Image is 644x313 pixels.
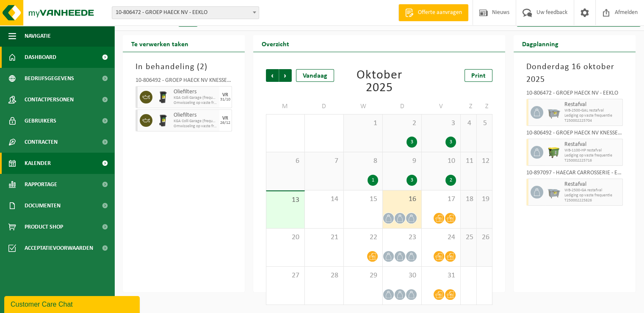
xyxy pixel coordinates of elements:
span: 30 [387,271,417,280]
span: 19 [481,195,488,204]
span: 8 [348,156,378,166]
span: 27 [271,271,300,280]
span: WB-2500-GA restafval [564,188,620,193]
span: Omwisseling op vaste frequentie (incl. verwerking) [174,101,217,106]
div: 10-806492 - GROEP HAECK NV KNESSELARE - AALTER [135,78,232,86]
span: WB-1100-HP restafval [564,148,620,153]
span: 6 [271,156,300,166]
div: 10-897097 - HAECAR CARROSSERIE - EEKLO [526,170,623,179]
span: 11 [465,156,472,166]
span: Bedrijfsgegevens [25,68,74,89]
span: T250002225704 [564,118,620,123]
span: WB-2500-GAL restafval [564,108,620,113]
span: 22 [348,233,378,242]
span: 10 [426,156,456,166]
a: Offerte aanvragen [398,4,468,21]
img: WB-1100-HPE-GN-50 [547,146,560,159]
div: 26/12 [220,121,230,125]
h3: In behandeling ( ) [135,61,232,73]
span: Contactpersonen [25,89,74,110]
div: VR [222,92,228,98]
span: 29 [348,271,378,280]
img: WB-2500-GAL-GY-04 [547,106,560,119]
span: 16 [387,195,417,204]
span: Restafval [564,181,620,188]
h2: Te verwerken taken [123,35,197,52]
span: Volgende [279,69,292,82]
span: Offerte aanvragen [416,8,464,17]
td: D [305,99,344,114]
span: T250002225826 [564,198,620,203]
span: 12 [481,156,488,166]
span: Restafval [564,101,620,108]
span: 21 [309,233,339,242]
h3: Donderdag 16 oktober 2025 [526,61,623,86]
span: Documenten [25,195,61,216]
iframe: chat widget [4,294,141,313]
div: Oktober 2025 [344,69,414,95]
span: 28 [309,271,339,280]
span: 2 [387,119,417,128]
img: WB-0240-HPE-BK-01 [157,91,169,103]
span: 13 [271,196,300,205]
span: Lediging op vaste frequentie [564,113,620,118]
span: Gebruikers [25,110,56,131]
span: KGA Colli Garage (frequentie) [174,95,217,101]
h2: Dagplanning [514,35,567,52]
a: Print [464,69,492,82]
span: Lediging op vaste frequentie [564,153,620,158]
span: 9 [387,156,417,166]
span: 17 [426,195,456,204]
div: 10-806492 - GROEP HAECK NV KNESSELARE - AALTER [526,130,623,139]
span: Product Shop [25,216,63,238]
div: 1 [368,175,378,186]
span: Oliefilters [174,112,217,119]
span: Oliefilters [174,89,217,95]
span: 2 [200,63,205,71]
td: Z [461,99,476,114]
img: WB-2500-GAL-GY-01 [547,186,560,198]
span: 3 [426,119,456,128]
span: 1 [348,119,378,128]
span: Restafval [564,141,620,148]
span: Navigatie [25,25,51,47]
div: 31/10 [220,98,230,102]
td: Z [477,99,493,114]
span: Dashboard [25,47,56,68]
span: 18 [465,195,472,204]
span: 25 [465,233,472,242]
span: Rapportage [25,174,57,195]
span: Vorige [266,69,279,82]
div: 3 [445,137,456,148]
td: M [266,99,305,114]
div: 2 [445,175,456,186]
h2: Overzicht [253,35,298,52]
span: 15 [348,195,378,204]
span: Omwisseling op vaste frequentie (incl. verwerking) [174,124,217,129]
span: Print [471,73,486,79]
span: Lediging op vaste frequentie [564,193,620,198]
td: D [383,99,422,114]
span: 23 [387,233,417,242]
div: 3 [406,137,417,148]
div: Vandaag [296,69,334,82]
td: W [344,99,383,114]
span: 20 [271,233,300,242]
span: 5 [481,119,488,128]
span: 26 [481,233,488,242]
span: 4 [465,119,472,128]
div: 10-806472 - GROEP HAECK NV - EEKLO [526,90,623,99]
img: WB-0240-HPE-BK-01 [157,114,169,127]
span: 10-806472 - GROEP HAECK NV - EEKLO [112,6,259,19]
span: 14 [309,195,339,204]
span: Kalender [25,153,51,174]
span: 7 [309,156,339,166]
span: T250002225716 [564,158,620,163]
span: 31 [426,271,456,280]
span: KGA Colli Garage (frequentie) [174,119,217,124]
span: Contracten [25,131,58,153]
td: V [422,99,461,114]
span: 24 [426,233,456,242]
span: 10-806472 - GROEP HAECK NV - EEKLO [112,7,259,19]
